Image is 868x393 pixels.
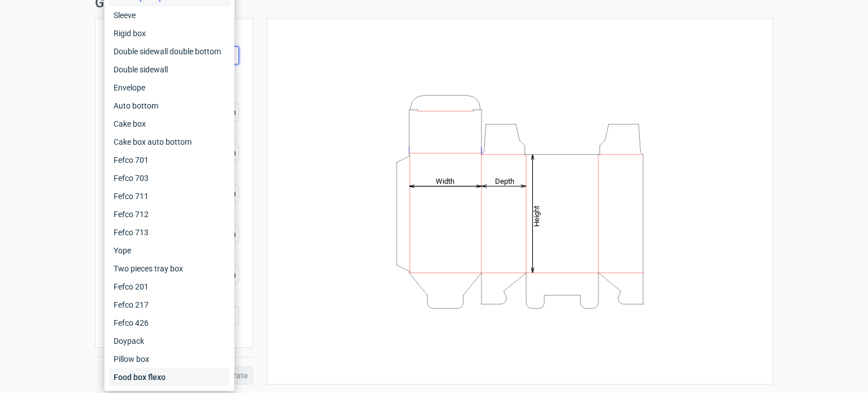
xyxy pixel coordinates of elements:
tspan: Width [436,176,454,185]
div: Doypack [109,332,230,350]
div: Auto bottom [109,97,230,115]
div: Fefco 713 [109,223,230,241]
div: Food box flexo [109,368,230,386]
div: Fefco 701 [109,151,230,169]
div: Fefco 711 [109,187,230,205]
div: Cake box [109,115,230,133]
div: Fefco 703 [109,169,230,187]
div: Yope [109,241,230,260]
div: Fefco 712 [109,205,230,223]
div: Fefco 201 [109,278,230,296]
tspan: Depth [495,176,514,185]
div: Double sidewall double bottom [109,42,230,61]
div: Fefco 426 [109,314,230,332]
div: Two pieces tray box [109,260,230,278]
div: Pillow box [109,350,230,368]
div: Fefco 217 [109,296,230,314]
div: Sleeve [109,6,230,24]
div: Envelope [109,79,230,97]
div: Rigid box [109,24,230,42]
tspan: Height [532,205,541,226]
div: Double sidewall [109,61,230,79]
div: Cake box auto bottom [109,133,230,151]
